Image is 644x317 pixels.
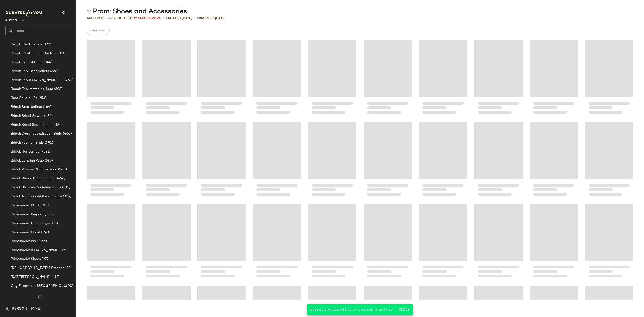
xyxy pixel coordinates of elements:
span: (596) [44,158,53,163]
span: (167) [40,230,49,235]
div: Loading... [308,39,356,118]
span: (460) [62,131,72,136]
div: Loading... [419,203,467,281]
span: Bridal: Bridal Second Look [11,122,53,128]
span: Beach Trip: Best Sellers [11,69,49,74]
span: Bridal: Showers & Celebrations [11,185,61,190]
img: cfy_white_logo.C9jOOHJF.svg [5,10,43,17]
span: Bridesmaid: Black [11,203,40,208]
span: (105) [51,221,61,226]
div: Prom: Shoes and Accessories [87,7,187,16]
span: (265) [38,239,47,244]
div: Loading... [530,39,578,118]
span: (96) [59,248,67,253]
div: Loading... [308,203,356,281]
span: [DATE][PERSON_NAME] [11,274,51,280]
img: svg%3e [5,307,9,311]
span: • [163,16,164,21]
span: • [105,16,106,21]
div: Loading... [474,39,523,118]
span: Bridal: Landing Page [11,158,44,163]
span: (184) [53,122,63,128]
div: Loading... [419,39,467,118]
span: (460) [64,78,73,83]
div: Loading... [585,39,633,118]
p: Exported [DATE] [197,16,226,21]
span: Bridesmaid: Burgundy [11,212,47,217]
div: Loading... [364,203,412,281]
div: Loading... [474,203,523,281]
span: (398) [53,87,63,92]
span: Beach Trip [PERSON_NAME] REWORK 6.10 [11,78,64,83]
span: (55) [47,212,54,217]
div: Loading... [364,121,412,200]
span: (486) [43,113,53,119]
span: (384) [62,194,72,199]
div: Loading... [142,121,191,200]
div: Loading... [253,121,301,200]
span: (368) [49,69,58,74]
span: (512) [61,185,70,190]
div: Loading... [419,121,467,200]
div: Products [108,16,161,21]
span: [PERSON_NAME] [11,306,41,312]
span: (348) [57,167,67,172]
span: Close [398,308,409,312]
div: Loading... [87,203,135,281]
span: Bridal: Destination/Beach Bride [11,131,62,136]
span: Beach Trip: Matching Sets [11,87,53,92]
span: (33) [64,266,72,271]
div: Loading... [197,203,246,281]
span: Beach: Resort Shop [11,60,43,65]
span: (496) [56,176,66,181]
span: Bridesmaid: [PERSON_NAME] [11,248,59,253]
span: (172) [42,42,51,47]
div: Loading... [253,203,301,281]
span: Beach: Best Sellers Daytime [11,51,57,56]
div: Loading... [142,203,191,281]
span: (300) [63,283,73,289]
span: Bridal: Shoes & Accessories [11,176,56,181]
span: Bridesmaid: Champagne [11,221,51,226]
span: (272) [41,257,50,262]
span: (164) [42,104,51,110]
span: (412) [51,274,59,280]
img: svg%3e [87,9,91,14]
span: Bridesmaid: Pink [11,239,38,244]
p: updated [DATE] [166,16,192,21]
button: Close [397,306,411,314]
span: Bridal: Princess/Drama Bride [11,167,57,172]
span: City Essentials: [GEOGRAPHIC_DATA] [11,283,63,289]
div: Loading... [87,39,135,118]
span: (1256) [35,96,46,101]
span: • [194,16,195,21]
div: Loading... [585,121,633,200]
span: Bridal: Fashion Bride [11,140,44,145]
button: Unarchive [87,26,110,35]
span: (112 Need Review) [131,17,161,20]
div: Loading... [530,203,578,281]
span: Archived [87,16,103,21]
div: Loading... [142,39,191,118]
span: Revolve [5,15,18,23]
span: Bridesmaid: Shoes [11,257,41,262]
div: Loading... [308,121,356,200]
div: Loading... [197,39,246,118]
span: Unarchive [91,29,106,32]
div: Loading... [253,39,301,118]
span: [DEMOGRAPHIC_DATA] Dresses [11,266,64,271]
span: (592) [41,149,50,154]
span: (120) [57,51,67,56]
span: (309) [40,203,50,208]
span: Bridal: Honeymoon [11,149,41,154]
div: Loading... [530,121,578,200]
span: Beach: Best Sellers [11,42,42,47]
div: Loading... [364,39,412,118]
span: Bridal: Bridal Gowns [11,113,43,119]
span: 748 [108,17,113,20]
div: Loading... [474,121,523,200]
div: Loading... [197,121,246,200]
span: Bridesmaid: Floral [11,230,40,235]
span: Best Sellers LP [11,96,35,101]
div: Loading... [585,203,633,281]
